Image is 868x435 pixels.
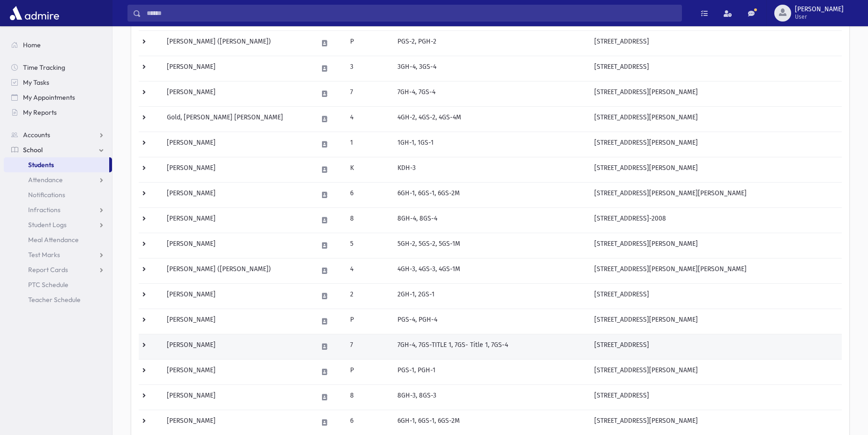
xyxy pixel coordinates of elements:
[161,359,313,384] td: [PERSON_NAME]
[28,265,68,274] span: Report Cards
[161,309,313,334] td: [PERSON_NAME]
[589,258,842,283] td: [STREET_ADDRESS][PERSON_NAME][PERSON_NAME]
[4,202,112,217] a: Infractions
[344,384,392,410] td: 8
[392,258,589,283] td: 4GH-3, 4GS-3, 4GS-1M
[141,5,681,22] input: Search
[589,56,842,81] td: [STREET_ADDRESS]
[161,334,313,359] td: [PERSON_NAME]
[589,182,842,207] td: [STREET_ADDRESS][PERSON_NAME][PERSON_NAME]
[28,236,79,244] span: Meal Attendance
[161,283,313,309] td: [PERSON_NAME]
[4,105,112,120] a: My Reports
[4,90,112,105] a: My Appointments
[589,106,842,132] td: [STREET_ADDRESS][PERSON_NAME]
[4,75,112,90] a: My Tasks
[392,56,589,81] td: 3GH-4, 3GS-4
[23,146,43,154] span: School
[28,295,81,304] span: Teacher Schedule
[161,157,313,182] td: [PERSON_NAME]
[4,60,112,75] a: Time Tracking
[344,157,392,182] td: K
[4,172,112,187] a: Attendance
[392,334,589,359] td: 7GH-4, 7GS-TITLE 1, 7GS- Title 1, 7GS-4
[161,410,313,435] td: [PERSON_NAME]
[4,247,112,262] a: Test Marks
[392,410,589,435] td: 6GH-1, 6GS-1, 6GS-2M
[392,106,589,132] td: 4GH-2, 4GS-2, 4GS-4M
[28,206,60,214] span: Infractions
[4,37,112,52] a: Home
[344,233,392,258] td: 5
[589,283,842,309] td: [STREET_ADDRESS]
[589,410,842,435] td: [STREET_ADDRESS][PERSON_NAME]
[161,56,313,81] td: [PERSON_NAME]
[23,63,65,72] span: Time Tracking
[344,410,392,435] td: 6
[589,359,842,384] td: [STREET_ADDRESS][PERSON_NAME]
[4,292,112,307] a: Teacher Schedule
[161,182,313,207] td: [PERSON_NAME]
[392,359,589,384] td: PGS-1, PGH-1
[392,157,589,182] td: KDH-3
[344,132,392,157] td: 1
[28,161,54,169] span: Students
[344,207,392,233] td: 8
[344,81,392,106] td: 7
[161,81,313,106] td: [PERSON_NAME]
[589,81,842,106] td: [STREET_ADDRESS][PERSON_NAME]
[589,157,842,182] td: [STREET_ADDRESS][PERSON_NAME]
[28,280,68,289] span: PTC Schedule
[589,384,842,410] td: [STREET_ADDRESS]
[4,277,112,292] a: PTC Schedule
[795,13,844,21] span: User
[4,262,112,277] a: Report Cards
[161,233,313,258] td: [PERSON_NAME]
[161,106,313,132] td: Gold, [PERSON_NAME] [PERSON_NAME]
[392,384,589,410] td: 8GH-3, 8GS-3
[344,309,392,334] td: P
[28,221,67,229] span: Student Logs
[392,132,589,157] td: 1GH-1, 1GS-1
[161,132,313,157] td: [PERSON_NAME]
[161,258,313,283] td: [PERSON_NAME] ([PERSON_NAME])
[392,30,589,56] td: PGS-2, PGH-2
[589,233,842,258] td: [STREET_ADDRESS][PERSON_NAME]
[392,233,589,258] td: 5GH-2, 5GS-2, 5GS-1M
[4,127,112,142] a: Accounts
[392,207,589,233] td: 8GH-4, 8GS-4
[795,6,844,13] span: [PERSON_NAME]
[4,157,109,172] a: Students
[4,217,112,232] a: Student Logs
[28,191,65,199] span: Notifications
[344,258,392,283] td: 4
[23,131,50,139] span: Accounts
[392,309,589,334] td: PGS-4, PGH-4
[28,176,63,184] span: Attendance
[392,283,589,309] td: 2GH-1, 2GS-1
[589,334,842,359] td: [STREET_ADDRESS]
[7,4,61,22] img: AdmirePro
[392,81,589,106] td: 7GH-4, 7GS-4
[344,56,392,81] td: 3
[589,30,842,56] td: [STREET_ADDRESS]
[344,359,392,384] td: P
[161,30,313,56] td: [PERSON_NAME] ([PERSON_NAME])
[23,108,57,117] span: My Reports
[589,309,842,334] td: [STREET_ADDRESS][PERSON_NAME]
[344,283,392,309] td: 2
[344,334,392,359] td: 7
[23,78,49,87] span: My Tasks
[589,132,842,157] td: [STREET_ADDRESS][PERSON_NAME]
[392,182,589,207] td: 6GH-1, 6GS-1, 6GS-2M
[23,41,41,49] span: Home
[23,93,75,102] span: My Appointments
[4,142,112,157] a: School
[589,207,842,233] td: [STREET_ADDRESS]-2008
[161,384,313,410] td: [PERSON_NAME]
[4,187,112,202] a: Notifications
[344,30,392,56] td: P
[4,232,112,247] a: Meal Attendance
[344,106,392,132] td: 4
[344,182,392,207] td: 6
